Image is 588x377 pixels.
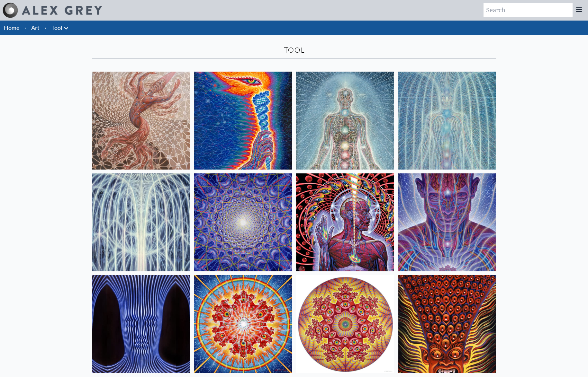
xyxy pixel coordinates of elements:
[22,21,29,35] li: ·
[51,23,62,32] a: Tool
[484,3,573,17] input: Search
[4,24,19,31] a: Home
[42,21,49,35] li: ·
[31,23,40,32] a: Art
[398,173,496,271] img: Mystic Eye, 2018, Alex Grey
[92,45,496,55] div: Tool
